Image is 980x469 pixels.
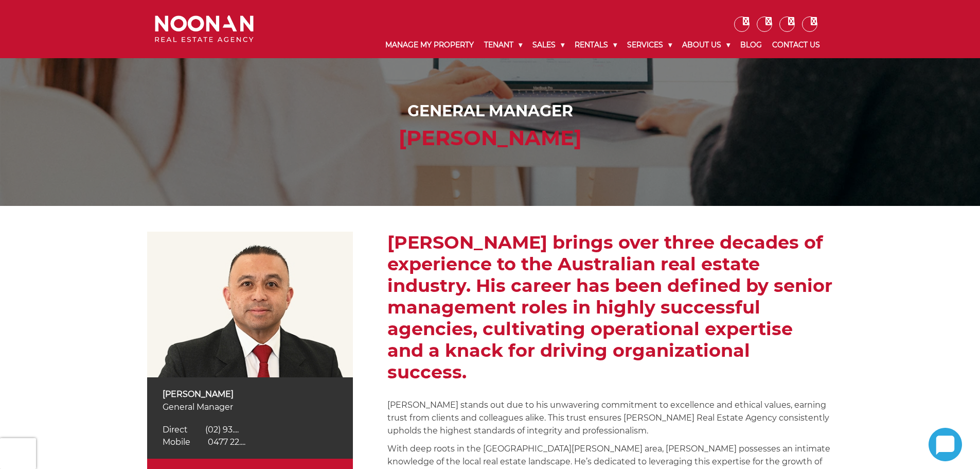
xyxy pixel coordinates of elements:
p: [PERSON_NAME] stands out due to his unwavering commitment to excellence and ethical values, earni... [387,398,833,437]
h2: [PERSON_NAME] [157,126,823,150]
span: Direct [163,425,188,435]
span: Mobile [163,437,190,447]
a: Tenant [479,32,527,58]
h1: General Manager [157,102,823,120]
a: Sales [527,32,569,58]
a: Manage My Property [380,32,479,58]
a: Contact Us [767,32,825,58]
a: Services [622,32,677,58]
p: [PERSON_NAME] [163,388,337,401]
a: Blog [735,32,767,58]
a: Click to reveal phone number [163,425,239,435]
img: Noonan Real Estate Agency [155,15,254,43]
a: About Us [677,32,735,58]
a: Click to reveal phone number [163,437,245,447]
p: General Manager [163,401,337,413]
img: Martin Reyes [147,232,353,377]
span: (02) 93.... [205,425,239,435]
h2: [PERSON_NAME] brings over three decades of experience to the Australian real estate industry. His... [387,232,833,383]
a: Rentals [569,32,622,58]
span: 0477 22.... [208,437,245,447]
